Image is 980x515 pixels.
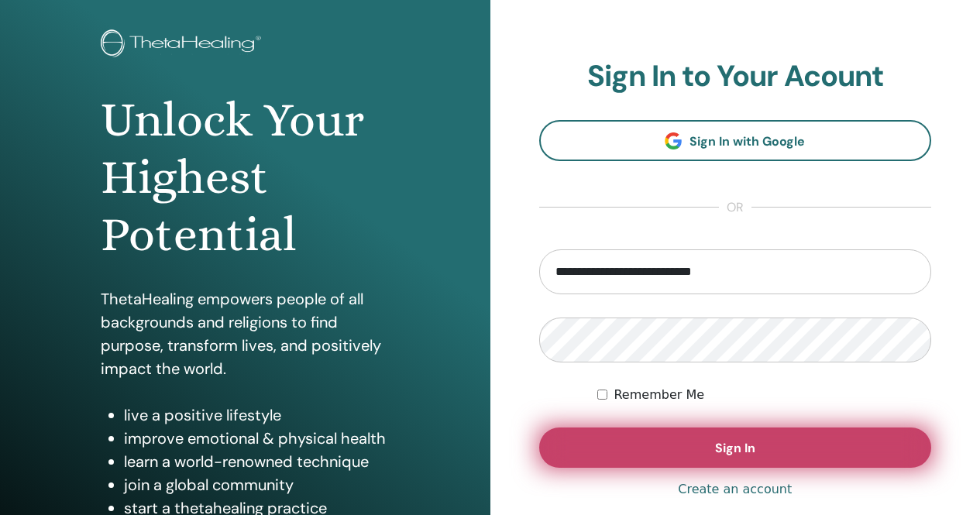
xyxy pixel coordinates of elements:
span: Sign In [715,440,755,456]
a: Sign In with Google [539,120,932,161]
li: learn a world-renowned technique [124,450,389,473]
h2: Sign In to Your Acount [539,59,932,94]
div: Keep me authenticated indefinitely or until I manually logout [597,386,931,404]
li: join a global community [124,473,389,496]
p: ThetaHealing empowers people of all backgrounds and religions to find purpose, transform lives, a... [101,287,389,380]
span: Sign In with Google [689,133,805,149]
li: improve emotional & physical health [124,427,389,450]
a: Create an account [678,480,792,499]
label: Remember Me [614,386,704,404]
li: live a positive lifestyle [124,403,389,427]
button: Sign In [539,427,932,468]
h1: Unlock Your Highest Potential [101,91,389,264]
span: or [719,198,751,217]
